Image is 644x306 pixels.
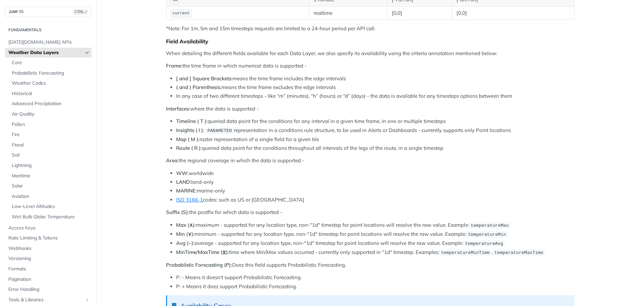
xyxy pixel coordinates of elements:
[8,225,90,231] span: Access Keys
[468,232,506,237] span: temperatureMin
[176,179,191,185] strong: LAND:
[12,203,90,210] span: Low-Level Altitudes
[452,6,574,20] td: [0,0]
[465,241,503,246] span: temperatureAvg
[5,264,92,274] a: Formats
[176,221,575,229] li: maximum - supported for any location type, non-"1d" timestep for point locations will resolve the...
[176,196,203,203] a: ISO 3166-1
[176,75,575,83] li: means the time frame includes the edge intervals
[12,70,90,77] span: Probabilistic Forecasting
[166,50,575,57] p: When detailing the different fields available for each Data Layer, we also specify its availabili...
[8,120,92,130] a: Pollen
[5,37,92,47] a: [DATE][DOMAIN_NAME] APIs
[176,249,229,255] strong: MinTime/MaxTime (⧖):
[12,90,90,97] span: Historical
[8,68,92,78] a: Probabilistic Forecasting
[176,84,221,90] strong: ( and ) Parenthesis:
[176,274,575,281] li: P: - Means it doesn't support Probabilistic Forecasting.
[176,178,575,186] li: land-only
[8,181,92,191] a: Solar
[5,244,92,254] a: Webhooks
[12,214,90,220] span: Wet Bulb Globe Temperature
[8,99,92,109] a: Advanced Precipitation
[176,222,196,228] strong: Max (∧):
[166,25,575,33] p: *Note: For 1m, 5m and 15m timesteps requests are limited to a 24-hour period per API call.
[8,255,90,262] span: Versioning
[8,140,92,150] a: Flood
[8,58,92,68] a: Core
[166,62,575,70] p: the time frame in which numerical data is supported -
[8,276,90,283] span: Pagination
[8,286,90,293] span: Error Handling
[176,144,575,152] li: queried data point for the conditions throughout all intervals of the legs of the route, in a sin...
[12,173,90,179] span: Maritime
[8,161,92,171] a: Lightning
[176,136,200,142] strong: Map ( M ):
[8,89,92,99] a: Historical
[176,170,189,176] strong: WW:
[176,127,575,134] li: representation in a conditions rule structure, to be used in Alerts or Dashboards - currently sup...
[73,9,88,14] span: CTRL-/
[8,191,92,202] a: Aviation
[12,162,90,169] span: Lightning
[173,11,190,16] span: current
[176,145,202,151] strong: Route ( R ):
[5,223,92,233] a: Access Keys
[8,78,92,88] a: Weather Codes
[176,75,232,82] strong: [ and ] Square Brackets:
[176,231,195,237] strong: Min (∨):
[471,223,508,228] span: temperatureMax
[12,193,90,200] span: Aviation
[176,239,575,247] li: average - supported for any location type, non-"1d" timestep for point locations will resolve the...
[494,250,543,255] span: temperatureMaxTime
[8,235,90,242] span: Rate Limiting & Tokens
[8,266,90,272] span: Formats
[176,84,575,91] li: means the time frame excludes the edge intervals
[166,105,190,112] strong: Interfaces:
[8,171,92,181] a: Maritime
[176,136,575,143] li: raster representation of a single field for a given tile
[12,59,90,66] span: Core
[12,100,90,107] span: Advanced Precipitation
[8,109,92,119] a: Air Quality
[5,274,92,285] a: Pagination
[166,157,575,165] p: the regional coverage in which the data is supported -
[12,121,90,128] span: Pollen
[5,254,92,264] a: Versioning
[8,297,83,303] span: Tools & Libraries
[176,187,575,195] li: marine-only
[8,130,92,140] a: Fire
[176,249,575,256] li: time where Min/Max values occurred - currently only supported in "1d" timestep. Examples: ,
[441,250,490,255] span: temperatureMinTime
[5,27,92,33] h2: Fundamentals
[207,128,232,133] span: PARAMETER
[166,262,232,268] strong: Probabilstic Forecasting (P):
[5,7,92,17] button: JUMP TOCTRL-/
[85,50,90,55] button: Hide subpages for Weather Data Layers
[176,92,575,100] li: In any case of two different timesteps - like “m” (minutes), “h” (hours) or “d” (days) - the data...
[176,240,195,246] strong: Avg (~):
[166,261,575,269] p: Does this field supports Probabilistic Forecasting.
[166,157,179,164] strong: Area:
[166,62,182,69] strong: Frame:
[176,196,575,204] li: codes: such as US or [GEOGRAPHIC_DATA]
[12,131,90,138] span: Fire
[8,150,92,160] a: Soil
[5,48,92,58] a: Weather Data LayersHide subpages for Weather Data Layers
[12,111,90,118] span: Air Quality
[166,209,575,216] p: the postfix for which data is supported -
[166,38,575,45] div: Field Availability
[85,297,90,303] button: Show subpages for Tools & Libraries
[176,118,208,124] strong: Timeline ( T ):
[176,283,575,291] li: P: + Means it does support Probabilistic Forecasting.
[12,142,90,148] span: Flood
[8,49,83,56] span: Weather Data Layers
[8,245,90,252] span: Webhooks
[166,209,189,215] strong: Suffix (S):
[5,233,92,243] a: Rate Limiting & Tokens
[5,295,92,305] a: Tools & LibrariesShow subpages for Tools & Libraries
[8,202,92,212] a: Low-Level Altitudes
[387,6,452,20] td: [0,0]
[176,127,204,133] strong: Insights ( I ):
[12,183,90,189] span: Solar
